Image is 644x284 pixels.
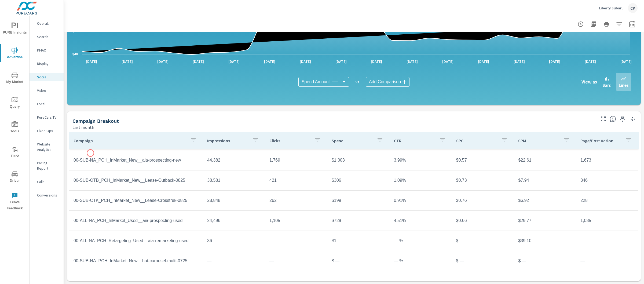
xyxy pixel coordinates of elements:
[265,254,327,268] td: —
[2,97,28,110] span: Query
[2,146,28,159] span: Tier2
[203,234,265,247] td: 36
[327,254,390,268] td: $ —
[327,214,390,227] td: $729
[367,59,386,64] p: [DATE]
[298,77,349,87] div: Spend Amount
[269,138,310,143] p: Clicks
[37,21,59,26] p: Overall
[580,138,621,143] p: Page/Post Action
[576,234,638,247] td: —
[452,214,514,227] td: $0.66
[2,171,28,184] span: Driver
[296,59,315,64] p: [DATE]
[327,154,390,167] td: $1,003
[69,254,203,268] td: 00-SUB-NA_PCH_InMarket_New__bat-carousel-multi-0725
[514,174,576,187] td: $7.94
[390,234,452,247] td: — %
[203,254,265,268] td: —
[576,174,638,187] td: 346
[30,159,64,172] div: Pacing Report
[260,59,279,64] p: [DATE]
[327,194,390,207] td: $199
[2,121,28,134] span: Tools
[576,154,638,167] td: 1,673
[37,101,59,107] p: Local
[601,19,612,30] button: Print Report
[69,174,203,187] td: 00-SUB-OTB_PCH_InMarket_New__Lease-Outback-0825
[588,19,599,30] button: "Export Report to PDF"
[576,194,638,207] td: 228
[30,46,64,54] div: PMAX
[37,141,59,152] p: Website Analytics
[72,118,119,124] h5: Campaign Breakout
[189,59,208,64] p: [DATE]
[265,194,327,207] td: 262
[37,115,59,120] p: PureCars TV
[617,59,635,64] p: [DATE]
[514,254,576,268] td: $ —
[366,77,409,87] div: Add Comparison
[545,59,564,64] p: [DATE]
[390,194,452,207] td: 0.91%
[514,154,576,167] td: $22.61
[72,124,94,130] p: Last month
[627,19,638,30] button: Select Date Range
[474,59,493,64] p: [DATE]
[514,234,576,247] td: $39.10
[576,214,638,227] td: 1,085
[203,154,265,167] td: 44,382
[30,86,64,94] div: Video
[394,138,435,143] p: CTR
[452,234,514,247] td: $ —
[369,79,401,85] span: Add Comparison
[30,19,64,27] div: Overall
[37,88,59,93] p: Video
[207,138,248,143] p: Impressions
[452,174,514,187] td: $0.73
[2,47,28,60] span: Advertise
[390,174,452,187] td: 1.09%
[69,214,203,227] td: 00-ALL-NA_PCH_InMarket_Used__aia-prospecting-used
[599,6,624,10] p: Liberty Subaru
[332,59,350,64] p: [DATE]
[0,16,29,214] div: nav menu
[69,194,203,207] td: 00-SUB-CTK_PCH_InMarket_New__Lease-Crosstrek-0825
[30,178,64,186] div: Calls
[349,79,366,84] p: vs
[514,214,576,227] td: $29.77
[30,140,64,154] div: Website Analytics
[153,59,172,64] p: [DATE]
[452,194,514,207] td: $0.76
[602,82,611,88] p: Bars
[390,254,452,268] td: — %
[72,52,78,56] text: $40
[30,191,64,199] div: Conversions
[581,79,597,85] h6: View as
[30,127,64,135] div: Fixed Ops
[581,59,600,64] p: [DATE]
[510,59,529,64] p: [DATE]
[618,115,627,123] span: Save this to your personalized report
[619,82,628,88] p: Lines
[452,254,514,268] td: $ —
[576,254,638,268] td: —
[599,115,608,123] button: Make Fullscreen
[390,154,452,167] td: 3.99%
[2,192,28,212] span: Leave Feedback
[37,48,59,53] p: PMAX
[72,29,80,33] text: $110
[37,61,59,66] p: Display
[203,194,265,207] td: 28,848
[69,234,203,247] td: 00-ALL-NA_PCH_Retargeting_Used__aia-remarketing-used
[403,59,422,64] p: [DATE]
[37,179,59,184] p: Calls
[2,23,28,36] span: PURE Insights
[452,154,514,167] td: $0.57
[610,116,616,122] span: This is a summary of Social performance results by campaign. Each column can be sorted.
[327,174,390,187] td: $306
[74,138,186,143] p: Campaign
[265,154,327,167] td: 1,769
[628,3,638,13] div: CP
[514,194,576,207] td: $6.92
